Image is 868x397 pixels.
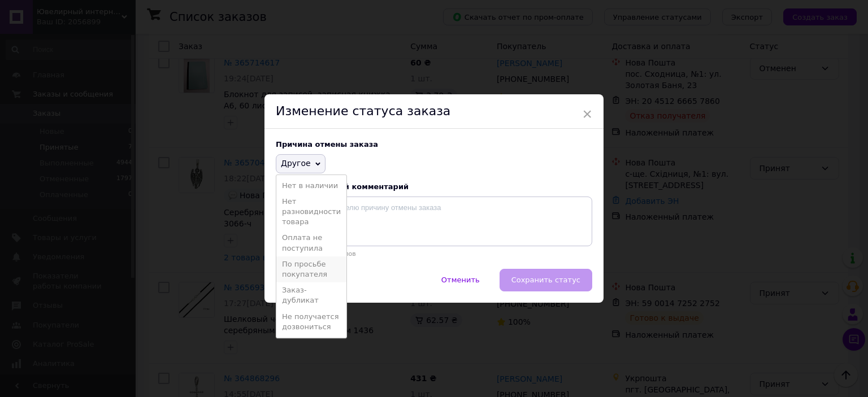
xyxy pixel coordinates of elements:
[281,159,311,168] span: Другое
[276,194,346,230] li: Нет разновидности товара
[429,269,492,291] button: Отменить
[276,182,592,191] div: Дополнительный комментарий
[276,282,346,308] li: Заказ-дубликат
[276,256,346,282] li: По просьбе покупателя
[276,178,346,194] li: Нет в наличии
[276,250,592,258] p: Осталось: 250 символов
[276,309,346,335] li: Не получается дозвониться
[276,140,592,149] div: Причина отмены заказа
[441,276,480,284] span: Отменить
[582,104,592,124] span: ×
[264,94,604,129] div: Изменение статуса заказа
[276,230,346,256] li: Оплата не поступила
